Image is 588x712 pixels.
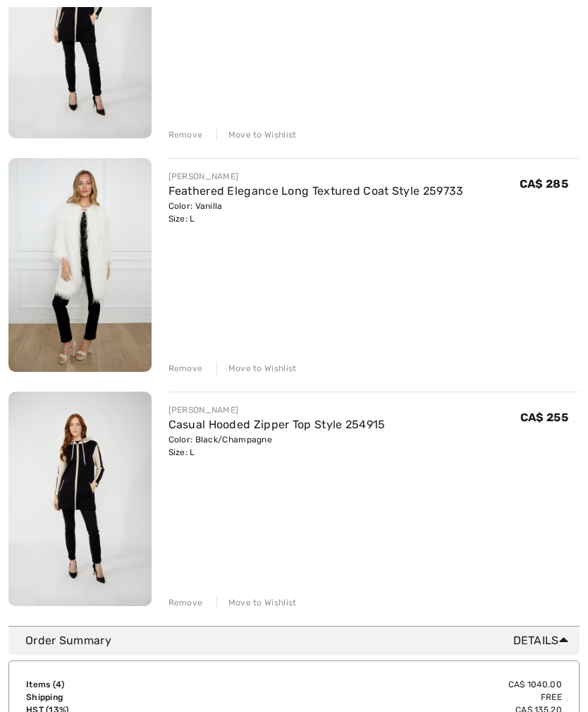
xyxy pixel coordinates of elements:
[520,177,568,191] span: CA$ 285
[169,418,386,431] a: Casual Hooded Zipper Top Style 254915
[8,392,152,606] img: Casual Hooded Zipper Top Style 254915
[216,362,297,375] div: Move to Wishlist
[25,632,574,649] div: Order Summary
[169,433,386,459] div: Color: Black/Champagne Size: L
[216,596,297,609] div: Move to Wishlist
[169,170,464,183] div: [PERSON_NAME]
[8,158,152,373] img: Feathered Elegance Long Textured Coat Style 259733
[169,404,386,416] div: [PERSON_NAME]
[216,128,297,141] div: Move to Wishlist
[214,678,563,691] td: CA$ 1040.00
[56,680,61,689] span: 4
[26,678,214,691] td: Items ( )
[169,184,464,198] a: Feathered Elegance Long Textured Coat Style 259733
[169,128,203,141] div: Remove
[520,411,568,424] span: CA$ 255
[214,691,563,704] td: Free
[169,200,464,225] div: Color: Vanilla Size: L
[169,362,203,375] div: Remove
[26,691,214,704] td: Shipping
[169,596,203,609] div: Remove
[513,632,574,649] span: Details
